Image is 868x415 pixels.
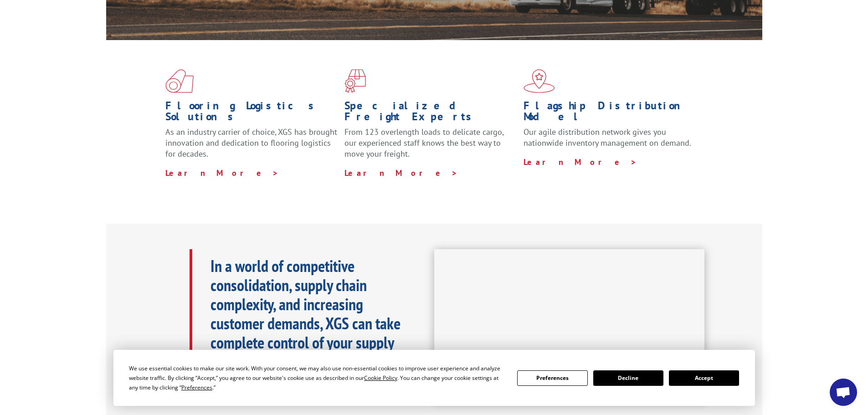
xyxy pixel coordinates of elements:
[113,350,755,406] div: Cookie Consent Prompt
[524,127,691,148] span: Our agile distribution network gives you nationwide inventory management on demand.
[517,370,587,386] button: Preferences
[669,370,739,386] button: Accept
[344,100,517,127] h1: Specialized Freight Experts
[129,364,506,392] div: We use essential cookies to make our site work. With your consent, we may also use non-essential ...
[524,100,696,127] h1: Flagship Distribution Model
[344,69,366,93] img: xgs-icon-focused-on-flooring-red
[181,384,212,391] span: Preferences
[524,69,555,93] img: xgs-icon-flagship-distribution-model-red
[165,100,338,127] h1: Flooring Logistics Solutions
[524,157,637,167] a: Learn More >
[211,255,401,391] b: In a world of competitive consolidation, supply chain complexity, and increasing customer demands...
[830,379,857,406] div: Open chat
[165,168,279,178] a: Learn More >
[344,127,517,167] p: From 123 overlength loads to delicate cargo, our experienced staff knows the best way to move you...
[165,127,337,159] span: As an industry carrier of choice, XGS has brought innovation and dedication to flooring logistics...
[434,249,704,401] iframe: XGS Logistics Solutions
[364,374,397,382] span: Cookie Policy
[344,168,458,178] a: Learn More >
[593,370,663,386] button: Decline
[165,69,194,93] img: xgs-icon-total-supply-chain-intelligence-red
